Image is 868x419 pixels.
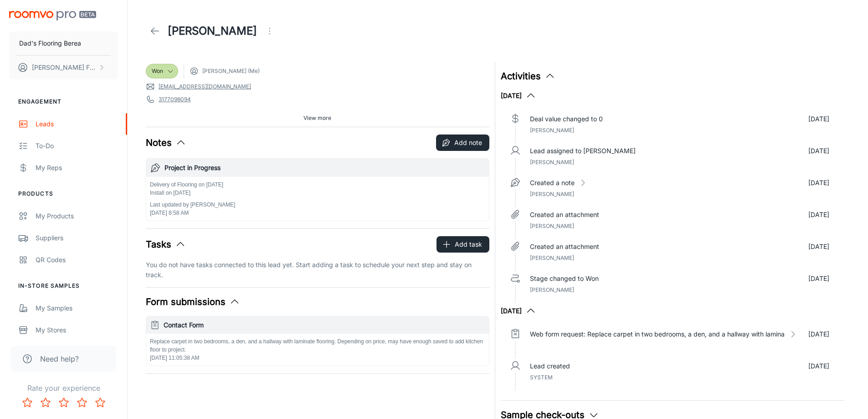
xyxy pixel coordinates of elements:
[261,22,279,40] button: Open menu
[36,393,55,412] button: Rate 2 star
[530,191,574,197] span: [PERSON_NAME]
[300,111,335,125] button: View more
[18,393,36,412] button: Rate 1 star
[530,222,574,229] span: [PERSON_NAME]
[501,69,555,83] button: Activities
[36,303,118,313] div: My Samples
[40,353,79,364] span: Need help?
[436,134,489,151] button: Add note
[55,393,73,412] button: Rate 3 star
[146,238,186,251] button: Tasks
[303,114,331,122] span: View more
[530,210,599,220] p: Created an attachment
[501,90,536,101] button: [DATE]
[808,361,829,371] p: [DATE]
[530,274,599,284] p: Stage changed to Won
[7,383,120,393] p: Rate your experience
[36,141,118,151] div: To-do
[91,393,109,412] button: Rate 5 star
[437,236,489,253] button: Add task
[146,136,186,150] button: Notes
[808,274,829,284] p: [DATE]
[152,67,163,75] span: Won
[9,11,96,21] img: Roomvo PRO Beta
[530,361,570,371] p: Lead created
[36,163,118,173] div: My Reps
[808,242,829,252] p: [DATE]
[146,159,489,221] button: Project in ProgressDelivery of Flooring on [DATE] Install on [DATE]Last updated by [PERSON_NAME][...
[150,181,235,197] p: Delivery of Flooring on [DATE] Install on [DATE]
[202,67,260,75] span: [PERSON_NAME] (Me)
[146,64,178,78] div: Won
[159,83,251,91] a: [EMAIL_ADDRESS][DOMAIN_NAME]
[36,255,118,265] div: QR Codes
[530,127,574,134] span: [PERSON_NAME]
[530,329,785,339] p: Web form request: Replace carpet in two bedrooms, a den, and a hallway with lamina
[19,38,81,48] p: Dad's Flooring Berea
[146,260,489,280] p: You do not have tasks connected to this lead yet. Start adding a task to schedule your next step ...
[164,320,485,330] h6: Contact Form
[168,23,257,39] h1: [PERSON_NAME]
[530,178,575,188] p: Created a note
[150,355,200,361] span: [DATE] 11:05:38 AM
[150,337,485,354] p: Replace carpet in two bedrooms, a den, and a hallway with laminate flooring. Depending on price, ...
[159,95,191,103] a: 3177098094
[808,178,829,188] p: [DATE]
[530,374,553,381] span: System
[808,146,829,156] p: [DATE]
[530,254,574,261] span: [PERSON_NAME]
[808,114,829,124] p: [DATE]
[150,209,235,217] p: [DATE] 8:58 AM
[146,316,489,366] button: Contact FormReplace carpet in two bedrooms, a den, and a hallway with laminate flooring. Dependin...
[530,146,636,156] p: Lead assigned to [PERSON_NAME]
[146,295,240,309] button: Form submissions
[808,210,829,220] p: [DATE]
[36,119,118,129] div: Leads
[32,62,96,72] p: [PERSON_NAME] Franklin
[164,163,485,173] h6: Project in Progress
[530,159,574,166] span: [PERSON_NAME]
[36,325,118,335] div: My Stores
[530,242,599,252] p: Created an attachment
[501,305,536,316] button: [DATE]
[530,286,574,293] span: [PERSON_NAME]
[36,211,118,221] div: My Products
[150,201,235,209] p: Last updated by [PERSON_NAME]
[9,56,118,79] button: [PERSON_NAME] Franklin
[9,31,118,55] button: Dad's Flooring Berea
[808,329,829,339] p: [DATE]
[73,393,91,412] button: Rate 4 star
[530,114,603,124] p: Deal value changed to 0
[36,233,118,243] div: Suppliers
